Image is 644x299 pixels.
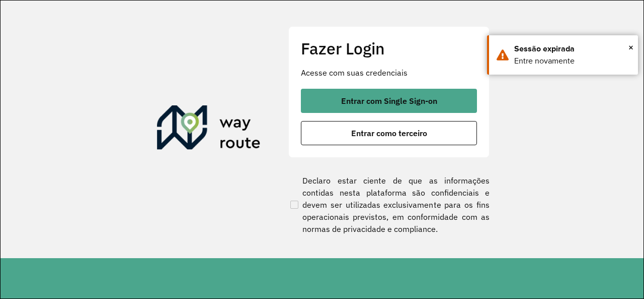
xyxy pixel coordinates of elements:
label: Declaro estar ciente de que as informações contidas nesta plataforma são confidenciais e devem se... [288,174,490,235]
div: Entre novamente [514,55,630,67]
p: Acesse com suas credenciais [301,67,477,79]
span: Entrar como terceiro [351,129,427,137]
span: × [628,40,633,55]
div: Sessão expirada [514,43,630,55]
button: Close [628,40,633,55]
h2: Fazer Login [301,39,477,58]
span: Entrar com Single Sign-on [341,97,437,105]
button: button [301,121,477,145]
button: button [301,89,477,113]
img: Roteirizador AmbevTech [157,105,261,154]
